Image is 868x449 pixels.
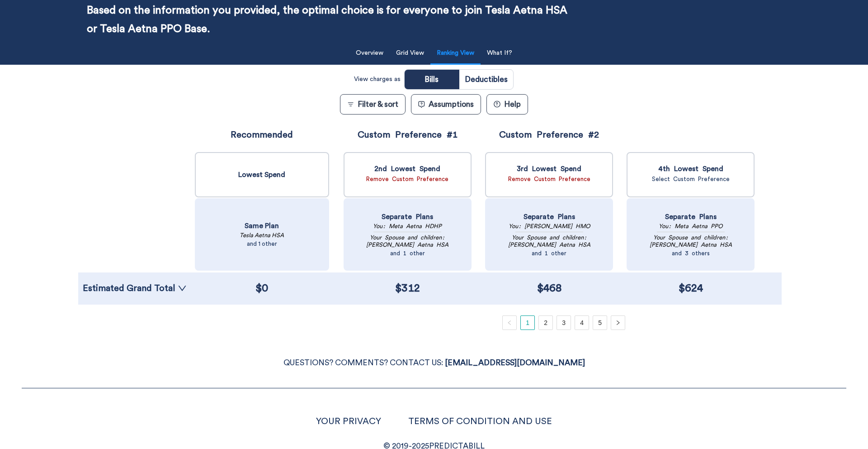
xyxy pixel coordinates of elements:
[679,279,703,298] p: $624
[431,44,480,62] button: Ranking View
[83,284,187,293] a: Estimated Grand Total
[507,320,512,325] span: left
[358,130,458,139] p: Custom Preference #1
[374,165,440,173] p: 2nd Lowest Spend
[611,315,625,330] button: right
[486,94,528,115] button: ?Help
[658,165,723,173] p: 4th Lowest Spend
[539,316,552,330] a: 2
[575,316,589,330] a: 4
[245,222,279,230] p: Same Plan
[350,44,389,62] button: Overview
[593,316,607,330] a: 5
[382,213,433,221] p: Separate Plans
[178,284,187,293] span: down
[652,176,730,182] a: Select Custom Preference
[508,176,590,182] a: Remove Custom Preference
[502,315,517,330] button: left
[659,223,722,230] p: You: Meta Aetna PPO
[340,94,406,115] button: Filter & sort
[557,316,571,330] a: 3
[408,417,552,426] a: TERMS OF CONDITION AND USE
[611,315,625,330] li: Next Page
[495,102,498,106] text: ?
[481,44,518,62] button: What If?
[411,94,481,115] button: Assumptions
[247,241,277,247] a: and 1 other
[316,417,381,426] a: YOUR PRIVACY
[520,315,535,330] li: 1
[366,176,448,182] a: Remove Custom Preference
[665,213,717,221] p: Separate Plans
[575,315,589,330] li: 4
[521,316,534,330] a: 1
[517,165,581,173] p: 3rd Lowest Spend
[538,315,553,330] li: 2
[499,130,599,139] p: Custom Preference #2
[22,356,846,370] p: QUESTIONS? COMMENTS? CONTACT US:
[557,315,571,330] li: 3
[240,232,284,239] p: Tesla Aetna HSA
[615,320,621,325] span: right
[489,234,609,248] p: Your Spouse and children: [PERSON_NAME] Aetna HSA
[532,250,566,256] a: and 1 other
[391,44,429,62] button: Grid View
[593,315,607,330] li: 5
[445,359,585,367] a: [EMAIL_ADDRESS][DOMAIN_NAME]
[87,1,573,38] p: Based on the information you provided, the optimal choice is for everyone to join Tesla Aetna HSA...
[255,279,269,298] p: $0
[348,234,467,248] p: Your Spouse and children: [PERSON_NAME] Aetna HSA
[631,234,750,248] p: Your Spouse and children: [PERSON_NAME] Aetna HSA
[537,279,561,298] p: $468
[502,315,517,330] li: Previous Page
[395,279,420,298] p: $312
[238,171,285,179] p: Lowest Spend
[672,250,710,256] a: and 3 others
[509,223,590,230] p: You: [PERSON_NAME] HMO
[231,130,293,139] p: Recommended
[524,213,575,221] p: Separate Plans
[390,250,425,256] a: and 1 other
[373,223,442,230] p: You: Meta Aetna HDHP
[354,72,401,87] div: View charges as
